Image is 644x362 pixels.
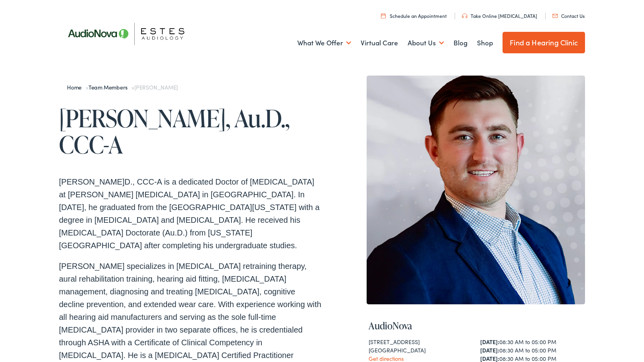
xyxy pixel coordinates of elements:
img: utility icon [381,13,386,18]
h4: AudioNova [369,320,583,332]
a: Virtual Care [361,28,398,58]
img: utility icon [462,14,467,18]
a: Team Members [88,83,132,91]
a: Shop [477,28,493,58]
span: [PERSON_NAME] [134,83,178,91]
div: [GEOGRAPHIC_DATA] [369,346,471,354]
a: Take Online [MEDICAL_DATA] [462,12,537,19]
a: Schedule an Appointment [381,12,447,19]
p: [PERSON_NAME]D., CCC-A is a dedicated Doctor of [MEDICAL_DATA] at [PERSON_NAME] [MEDICAL_DATA] in... [59,175,322,252]
span: » » [67,83,178,91]
a: Find a Hearing Clinic [503,32,585,53]
strong: [DATE]: [480,346,499,354]
a: What We Offer [297,28,351,58]
a: Contact Us [552,12,585,19]
img: utility icon [552,14,558,18]
h1: [PERSON_NAME], Au.D., CCC-A [59,105,322,158]
a: About Us [408,28,444,58]
strong: [DATE]: [480,338,499,346]
a: Blog [454,28,467,58]
a: Home [67,83,86,91]
div: [STREET_ADDRESS] [369,338,471,346]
